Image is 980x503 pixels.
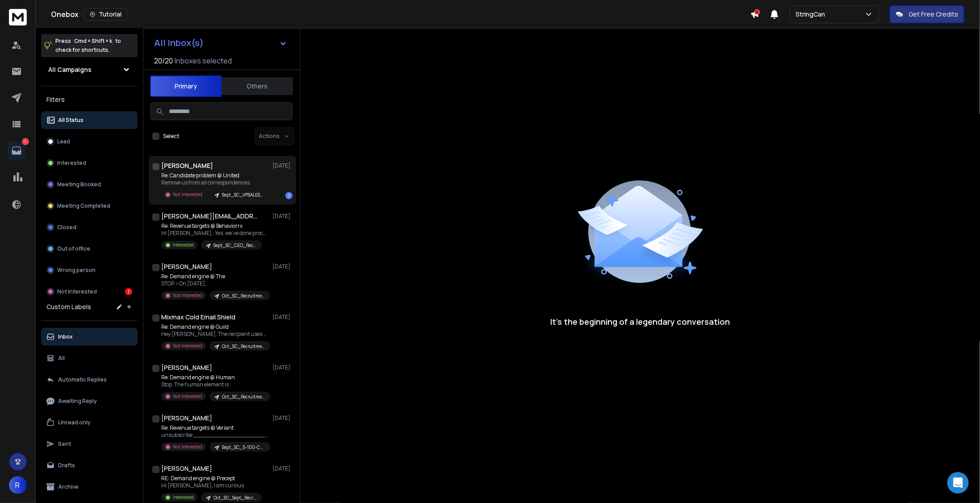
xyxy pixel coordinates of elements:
[154,38,204,47] h1: All Inbox(s)
[41,93,138,106] h3: Filters
[147,34,294,52] button: All Inbox(s)
[48,65,92,74] h1: All Campaigns
[173,292,202,299] p: Not Interested
[57,159,86,167] p: Interested
[161,432,268,439] p: unsubscribe ________________________________ From: [PERSON_NAME]
[272,162,293,169] p: [DATE]
[173,393,202,400] p: Not Interested
[161,414,212,423] h1: [PERSON_NAME]
[57,138,70,145] p: Lead
[73,36,113,46] span: Cmd + Shift + k
[222,444,265,451] p: Sept_SC_5-100-CEO_Recruitment Agency_USA
[41,154,138,172] button: Interested
[57,288,97,295] p: Not Interested
[161,179,268,186] p: Remove us from all correspondences.
[41,392,138,410] button: Awaiting Reply
[41,457,138,474] button: Drafts
[57,181,101,188] p: Meeting Booked
[222,192,265,198] p: Sept_SC_VPSALES_Recruitment_USA
[947,472,969,494] div: Open Intercom Messenger
[909,10,958,19] p: Get Free Credits
[41,197,138,215] button: Meeting Completed
[41,111,138,129] button: All Status
[58,376,107,383] p: Automatic Replies
[161,212,260,221] h1: [PERSON_NAME][EMAIL_ADDRESS][DOMAIN_NAME]
[58,117,84,124] p: All Status
[46,302,91,311] h3: Custom Labels
[58,440,71,448] p: Sent
[175,55,232,66] h3: Inboxes selected
[214,495,256,501] p: Oct_SC_Sept_RecruitmentAgency
[9,476,27,494] button: R
[272,213,293,220] p: [DATE]
[161,475,262,482] p: RE: Demand engine @ Precept
[58,355,65,362] p: All
[222,293,265,299] p: Oct_SC_RecruitmentAgency
[41,61,138,79] button: All Campaigns
[58,483,79,490] p: Archive
[57,202,110,210] p: Meeting Completed
[8,142,25,159] a: 1
[22,138,29,145] p: 1
[161,222,268,230] p: Re: Revenue targets @ Behaviorrx
[550,315,730,328] p: It’s the beginning of a legendary conversation
[222,76,293,96] button: Others
[150,75,222,97] button: Primary
[272,465,293,472] p: [DATE]
[41,133,138,151] button: Lead
[41,283,138,301] button: Not Interested1
[41,240,138,258] button: Out of office
[173,494,194,501] p: Interested
[161,331,268,338] p: Hey [PERSON_NAME], The recipient uses Mixmax
[173,191,202,198] p: Not Interested
[161,161,213,170] h1: [PERSON_NAME]
[41,176,138,193] button: Meeting Booked
[161,363,212,372] h1: [PERSON_NAME]
[161,172,268,179] p: Re: Candidate problem @ United
[41,371,138,389] button: Automatic Replies
[41,349,138,367] button: All
[222,394,265,400] p: Oct_SC_RecruitmentAgnecies_Clay_USA_1M-10M
[58,398,97,405] p: Awaiting Reply
[161,313,235,322] h1: Mixmax Cold Email Shield
[58,333,73,340] p: Inbox
[41,218,138,236] button: Closed
[272,263,293,270] p: [DATE]
[285,192,293,199] div: 1
[272,364,293,371] p: [DATE]
[222,343,265,350] p: Oct_SC_RecruitmentAgnecies_Clay_USA_1M-10M
[173,343,202,349] p: Not Interested
[173,444,202,450] p: Not Interested
[161,482,262,489] p: Hi [PERSON_NAME], I am curious
[154,55,173,66] span: 20 / 20
[161,280,268,287] p: STOP > On [DATE],
[161,262,212,271] h1: [PERSON_NAME]
[41,478,138,496] button: Archive
[272,415,293,422] p: [DATE]
[41,414,138,432] button: Unread only
[58,419,91,426] p: Unread only
[41,261,138,279] button: Wrong person
[125,288,132,295] div: 1
[161,464,212,473] h1: [PERSON_NAME]
[161,273,268,280] p: Re: Demand engine @ The
[161,424,268,432] p: Re: Revenue targets @ Veriant
[55,37,121,54] p: Press to check for shortcuts.
[57,245,90,252] p: Out of office
[57,267,96,274] p: Wrong person
[173,242,194,248] p: Interested
[796,10,829,19] p: StringCan
[272,314,293,321] p: [DATE]
[163,133,179,140] label: Select
[161,230,268,237] p: Hi [PERSON_NAME], Yes, we’ve done procurement
[41,435,138,453] button: Sent
[84,8,127,21] button: Tutorial
[161,381,268,388] p: Stop. The human element is
[51,8,750,21] div: Onebox
[41,328,138,346] button: Inbox
[890,5,964,23] button: Get Free Credits
[161,374,268,381] p: Re: Demand engine @ Human
[57,224,76,231] p: Closed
